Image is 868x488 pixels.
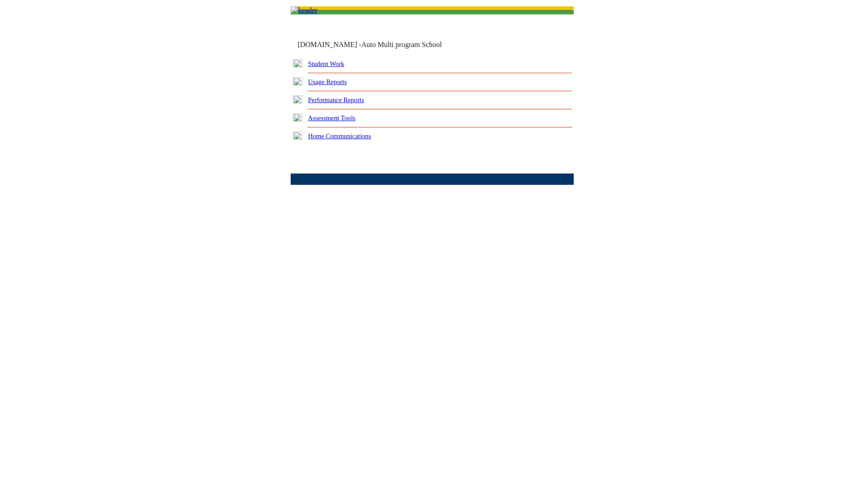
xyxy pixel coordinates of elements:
[293,95,302,103] img: plus.gif
[293,77,302,85] img: plus.gif
[293,113,302,122] img: plus.gif
[291,6,317,14] img: header
[361,41,442,48] nobr: Auto Multi program School
[308,78,347,85] a: Usage Reports
[308,114,355,122] a: Assessment Tools
[308,60,344,67] a: Student Work
[293,131,302,140] img: plus.gif
[293,59,302,67] img: plus.gif
[297,41,464,49] td: [DOMAIN_NAME] -
[308,96,364,103] a: Performance Reports
[308,132,371,140] a: Home Communications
